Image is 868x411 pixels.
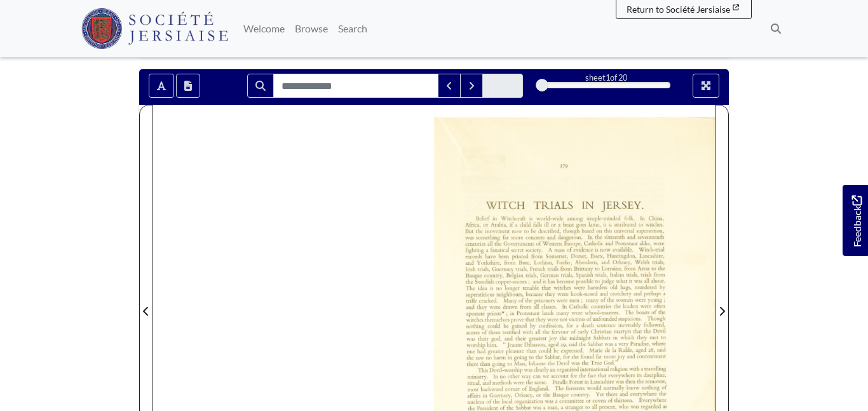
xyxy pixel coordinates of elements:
a: Search [333,16,372,41]
button: Toggle text selection (Alt+T) [149,74,174,98]
span: 1 [606,72,610,83]
button: Previous Match [438,74,461,98]
input: Search for [273,74,438,98]
span: Feedback [849,196,864,247]
span: Return to Société Jersiaise [627,4,730,15]
div: sheet of 20 [542,72,670,84]
button: Full screen mode [693,74,719,98]
button: Search [247,74,274,98]
a: Société Jersiaise logo [81,5,228,52]
img: Société Jersiaise [81,8,228,49]
a: Welcome [238,16,290,41]
a: Would you like to provide feedback? [843,185,868,256]
a: Browse [290,16,333,41]
button: Next Match [460,74,483,98]
button: Open transcription window [176,74,200,98]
